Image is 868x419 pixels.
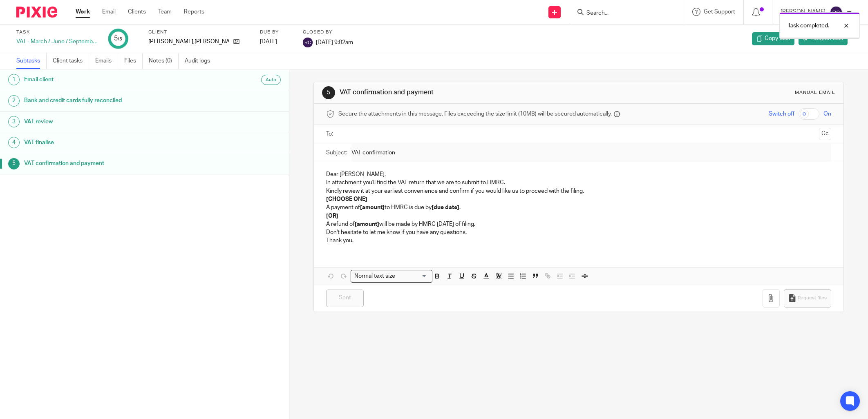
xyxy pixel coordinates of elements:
span: Secure the attachments in this message. Files exceeding the size limit (10MB) will be secured aut... [338,110,612,118]
label: Subject: [326,149,347,157]
p: Kindly review it at your earliest convenience and confirm if you would like us to proceed with th... [326,187,831,195]
p: Dear [PERSON_NAME], [326,170,831,178]
div: [DATE] [260,38,293,46]
img: Pixie [16,7,57,18]
strong: [CHOOSE ONE] [326,196,367,202]
p: In attachment you'll find the VAT return that we are to submit to HMRC. [326,178,831,187]
div: 1 [8,74,20,85]
span: Request files [798,295,827,301]
a: Emails [95,53,118,69]
label: Closed by [303,29,353,36]
p: Thank you. [326,236,831,245]
div: Manual email [795,89,835,96]
div: VAT - March / June / September / December [16,38,98,46]
input: Sent [326,290,364,307]
h1: Email client [24,74,195,86]
img: svg%3E [303,38,313,47]
a: Subtasks [16,53,47,69]
h1: VAT review [24,116,195,128]
div: 2 [8,95,20,107]
h1: VAT confirmation and payment [340,88,596,97]
div: 5 [8,158,20,169]
p: Don't hesitate to let me know if you have any questions. [326,228,831,236]
label: Due by [260,29,293,36]
div: 5 [322,86,335,99]
a: Client tasks [53,53,89,69]
strong: [amount] [360,205,385,210]
button: Cc [819,128,831,140]
label: Client [148,29,250,36]
small: /5 [118,37,122,41]
span: Normal text size [353,272,397,281]
p: A refund of will be made by HMRC [DATE] of filing. [326,220,831,228]
strong: [amount] [355,221,379,227]
label: Task [16,29,98,36]
strong: [due date] [432,205,459,210]
button: Request files [784,289,831,308]
strong: [OR] [326,213,338,219]
h1: VAT confirmation and payment [24,157,195,169]
p: Task completed. [788,22,829,30]
span: On [823,110,831,118]
a: Work [76,8,90,16]
h1: Bank and credit cards fully reconciled [24,94,195,107]
a: Audit logs [185,53,216,69]
a: Reports [184,8,204,16]
span: Switch off [769,110,794,118]
h1: VAT finalise [24,136,195,149]
a: Files [124,53,143,69]
a: Email [102,8,116,16]
div: Search for option [351,270,432,283]
img: svg%3E [830,6,843,19]
input: Search for option [398,272,427,281]
span: [DATE] 9:02am [316,39,353,45]
div: Auto [261,75,281,85]
p: A payment of to HMRC is due by . [326,203,831,212]
div: 3 [8,116,20,127]
p: [PERSON_NAME],[PERSON_NAME] [148,38,229,46]
div: 4 [8,137,20,148]
div: 5 [114,34,122,43]
a: Team [158,8,172,16]
label: To: [326,130,335,138]
a: Clients [128,8,146,16]
a: Notes (0) [149,53,179,69]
